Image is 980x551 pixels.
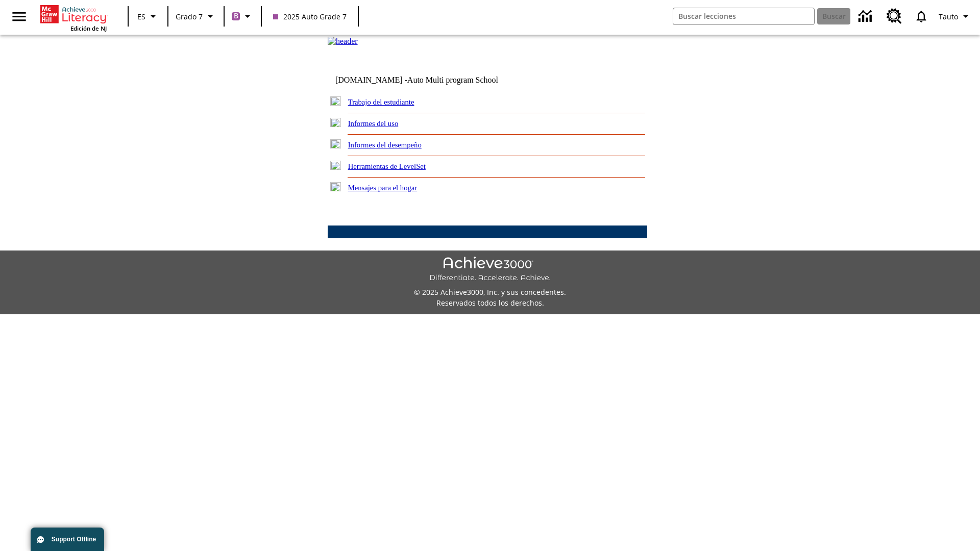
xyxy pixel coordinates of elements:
input: Buscar campo [673,8,814,24]
img: header [328,37,358,46]
span: Tauto [939,11,958,22]
img: plus.gif [330,161,341,170]
td: [DOMAIN_NAME] - [335,76,523,85]
img: Achieve3000 Differentiate Accelerate Achieve [429,257,551,283]
img: plus.gif [330,118,341,127]
button: Boost El color de la clase es morado/púrpura. Cambiar el color de la clase. [228,7,258,26]
img: plus.gif [330,96,341,106]
span: 2025 Auto Grade 7 [273,11,347,22]
a: Informes del desempeño [348,141,422,149]
a: Centro de recursos, Se abrirá en una pestaña nueva. [880,3,908,30]
span: ES [137,11,145,22]
button: Abrir el menú lateral [4,2,34,32]
a: Informes del uso [348,119,399,128]
a: Mensajes para el hogar [348,184,418,192]
a: Centro de información [852,3,880,31]
a: Trabajo del estudiante [348,98,414,106]
div: Portada [40,3,107,32]
nobr: Auto Multi program School [407,76,498,84]
img: plus.gif [330,139,341,148]
button: Lenguaje: ES, Selecciona un idioma [132,7,164,26]
button: Support Offline [31,528,104,551]
button: Grado: Grado 7, Elige un grado [171,7,220,26]
span: Edición de NJ [70,24,107,32]
button: Perfil/Configuración [935,7,976,26]
span: B [234,10,238,22]
img: plus.gif [330,182,341,191]
a: Herramientas de LevelSet [348,162,426,170]
span: Grado 7 [176,11,203,22]
a: Notificaciones [908,3,935,30]
span: Support Offline [52,536,96,543]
